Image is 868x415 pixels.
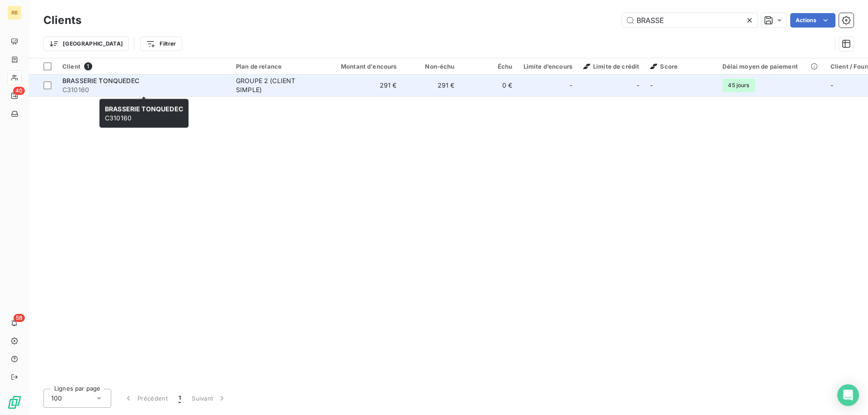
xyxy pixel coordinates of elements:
span: C310160 [105,105,183,121]
div: Échu [466,63,513,70]
span: 1 [179,394,181,403]
button: Précédent [118,389,173,408]
div: GROUPE 2 (CLIENT SIMPLE) [236,76,319,94]
td: 0 € [460,75,518,96]
span: 58 [14,314,25,322]
div: Délai moyen de paiement [722,63,819,70]
span: - [830,81,833,89]
div: RB [7,5,22,20]
td: 291 € [325,75,402,96]
span: - [570,81,572,90]
span: C310160 [62,85,225,94]
td: 291 € [402,75,460,96]
div: Open Intercom Messenger [837,384,859,406]
span: - [650,81,653,89]
button: Actions [790,13,835,28]
span: Score [650,63,678,70]
span: Limite de crédit [583,63,639,70]
span: 100 [51,394,62,403]
h3: Clients [43,12,81,28]
span: 45 jours [722,79,755,92]
span: BRASSERIE TONQUEDEC [62,77,139,84]
button: Filtrer [140,37,182,51]
img: Logo LeanPay [7,395,22,410]
button: Suivant [186,389,232,408]
span: BRASSERIE TONQUEDEC [105,105,183,112]
div: Montant d'encours [330,63,397,70]
input: Rechercher [622,13,758,28]
span: 1 [84,62,92,70]
span: 40 [13,87,25,95]
div: Plan de relance [236,63,319,70]
div: Limite d’encours [524,63,572,70]
span: - [637,81,639,90]
button: [GEOGRAPHIC_DATA] [43,37,129,51]
span: Client [62,63,80,70]
div: Non-échu [408,63,455,70]
button: 1 [173,389,186,408]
